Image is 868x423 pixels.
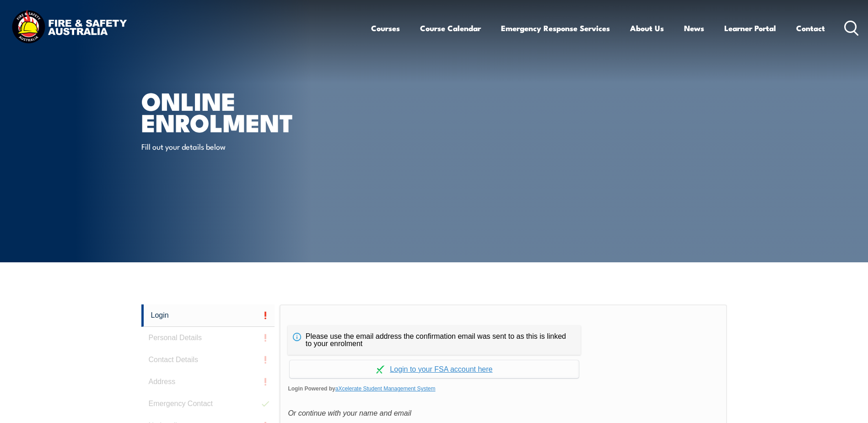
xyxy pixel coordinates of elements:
[684,16,704,40] a: News
[371,16,400,40] a: Courses
[288,382,718,396] span: Login Powered by
[420,16,481,40] a: Course Calendar
[141,90,367,132] h1: Online Enrolment
[376,365,384,374] img: Log in withaxcelerate
[630,16,664,40] a: About Us
[501,16,610,40] a: Emergency Response Services
[141,141,308,152] p: Fill out your details below
[796,16,825,40] a: Contact
[335,385,436,392] a: aXcelerate Student Management System
[724,16,776,40] a: Learner Portal
[288,325,581,355] div: Please use the email address the confirmation email was sent to as this is linked to your enrolment
[141,304,275,327] a: Login
[288,407,718,420] div: Or continue with your name and email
